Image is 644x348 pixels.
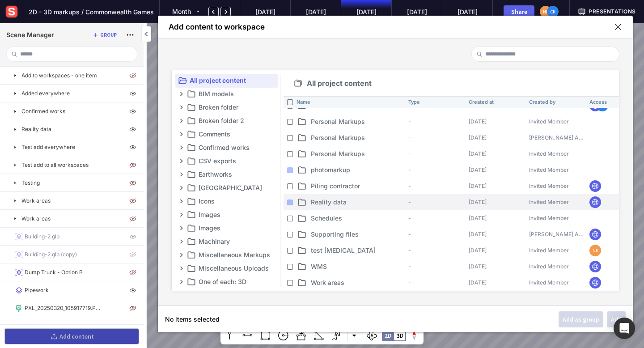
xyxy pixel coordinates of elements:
[469,182,487,189] a: [DATE]
[563,316,599,323] div: Add as group
[311,229,405,239] p: Supporting files
[25,286,49,294] p: Pipework
[199,156,276,166] p: CSV exports
[199,263,276,274] p: Miscellaneous Uploads
[127,88,138,99] img: visibility-on.svg
[465,96,525,108] th: Created at
[15,304,23,312] img: geo-tagged-image.svg
[529,166,569,173] a: Invited Member
[127,303,138,314] img: visibility-off.svg
[408,118,411,125] a: -
[525,96,586,108] th: Created by
[469,215,487,221] a: [DATE]
[307,80,372,87] span: All project content
[469,166,487,173] a: [DATE]
[529,247,569,254] a: Invited Member
[4,4,20,20] img: sensat
[25,268,83,276] p: Dump Truck - Option B
[311,181,405,191] p: Piling contractor
[408,150,411,157] a: -
[469,199,487,205] a: [DATE]
[199,209,276,220] p: Images
[293,96,405,108] th: Name
[311,149,405,158] p: Personal Markups
[127,106,138,117] img: visibility-on.svg
[385,333,391,339] div: 2D
[29,7,154,17] span: 2D - 3D markups / Commonwealth Games
[21,107,65,115] p: Confirmed works
[529,182,569,189] a: Invited Member
[408,279,411,286] a: -
[397,333,403,339] div: 3D
[504,5,534,18] button: Share
[607,311,626,327] button: Add
[199,102,276,113] p: Broken folder
[127,213,138,224] img: visibility-off.svg
[25,322,36,330] p: YAY!
[469,118,487,125] a: [DATE]
[6,31,54,39] h1: Scene Manager
[311,246,405,255] p: test [MEDICAL_DATA]
[408,247,411,254] a: -
[127,124,138,135] img: visibility-on.svg
[127,321,138,331] img: visibility-on.svg
[127,160,138,170] img: visibility-off.svg
[551,9,556,15] text: CK
[311,262,405,271] p: WMS
[127,70,138,81] img: visibility-off.svg
[469,134,487,141] a: [DATE]
[199,129,276,140] p: Comments
[408,182,411,189] a: -
[589,8,636,16] span: Presentations
[311,165,405,174] p: photomarkup
[311,197,405,207] p: Reality data
[529,102,641,109] a: [PERSON_NAME] Admin - [PERSON_NAME]
[199,142,276,153] p: Confirmed works
[21,143,75,151] p: Test add everywhere
[408,166,411,173] a: -
[408,199,411,205] a: -
[591,279,599,287] img: globe.svg
[21,161,89,169] p: Test add to all workspaces
[59,333,94,340] div: Add content
[311,213,405,223] p: Schedules
[469,263,487,270] a: [DATE]
[593,247,599,253] text: NK
[190,75,276,86] p: All project content
[169,23,265,31] div: Add content to workspace
[21,72,97,80] p: Add to workspaces - one item
[100,33,117,38] div: Group
[90,30,119,40] button: Group
[127,231,138,242] img: visibility-on.svg
[127,249,138,260] img: visibility-off.svg
[408,231,411,238] a: -
[199,89,276,99] p: BIM models
[21,215,51,223] p: Work areas
[559,311,603,327] button: Add as group
[600,102,606,108] text: CK
[199,115,276,126] p: Broken folder 2
[469,150,487,157] a: [DATE]
[199,236,276,247] p: Machinary
[591,182,599,190] img: globe.svg
[469,279,487,286] a: [DATE]
[199,276,276,287] p: One of each: 3D
[25,233,59,241] p: Building-2.glb
[469,102,487,109] a: [DATE]
[4,328,139,344] button: Add content
[529,231,641,238] a: [PERSON_NAME] Admin - [PERSON_NAME]
[614,318,635,339] div: Open Intercom Messenger
[311,133,405,142] p: Personal Markups
[529,263,569,270] a: Invited Member
[25,304,102,312] p: PXL_20250320_105917719.PORTRAIT.ORIGINAL.jpg
[21,125,51,133] p: Reality data
[21,179,40,187] p: Testing
[408,215,411,221] a: -
[529,118,569,125] a: Invited Member
[21,89,70,98] p: Added everywhere
[127,267,138,278] img: visibility-off.svg
[469,231,487,238] a: [DATE]
[611,316,622,323] div: Add
[408,102,411,109] a: -
[529,150,569,157] a: Invited Member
